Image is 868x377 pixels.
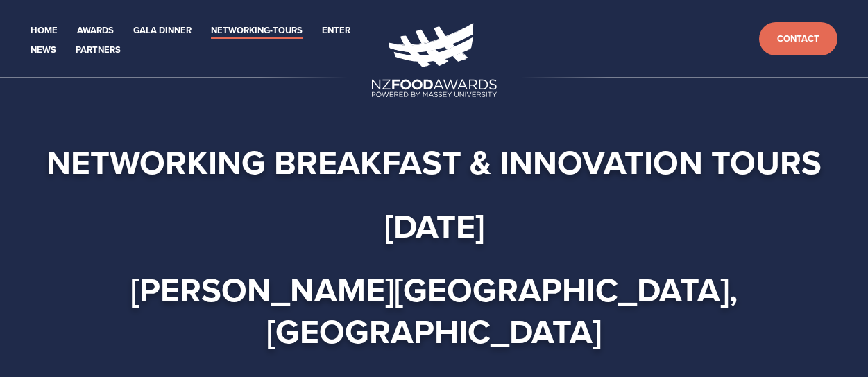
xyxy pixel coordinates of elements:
[211,23,303,39] a: Networking-Tours
[46,138,822,186] strong: Networking Breakfast & Innovation Tours
[31,23,58,39] a: Home
[133,23,192,39] a: Gala Dinner
[76,42,121,58] a: Partners
[77,23,114,39] a: Awards
[322,23,350,39] a: Enter
[130,265,746,356] strong: [PERSON_NAME][GEOGRAPHIC_DATA], [GEOGRAPHIC_DATA]
[31,42,56,58] a: News
[384,202,484,250] strong: [DATE]
[759,22,837,56] a: Contact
